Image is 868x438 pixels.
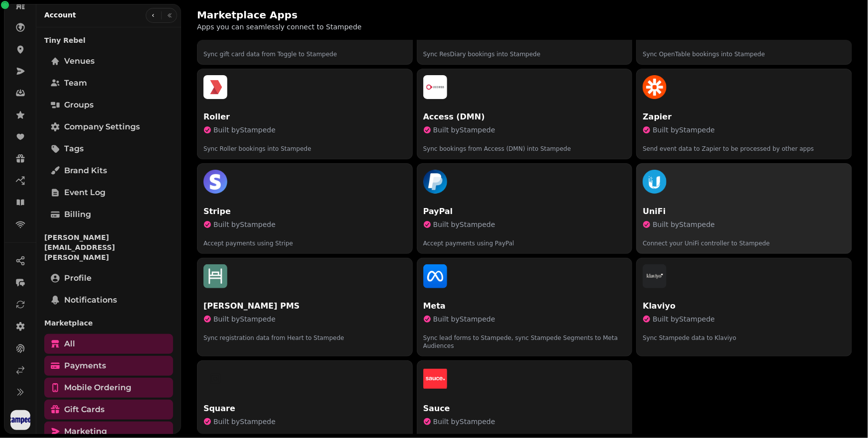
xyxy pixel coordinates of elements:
a: Notifications [44,290,173,310]
p: Sync registration data from Heart to Stampede [203,326,406,342]
h2: Marketplace Apps [197,8,388,22]
p: Connect your UniFi controller to Stampede [643,231,846,247]
button: Access (DMN) faviconAccess (DMN)Built byStampedeSync bookings from Access (DMN) into Stampede [417,69,633,159]
img: Access (DMN) favicon [423,75,447,99]
p: Accept payments using Stripe [203,231,406,247]
p: [PERSON_NAME] PMS [203,300,406,312]
p: Access (DMN) [423,111,626,123]
span: Built by Stampede [433,417,495,427]
span: Tags [64,143,84,155]
p: Send event data to Zapier to be processed by other apps [643,137,846,153]
span: Event log [64,187,105,199]
img: Klaviyo favicon [643,264,667,288]
span: Built by Stampede [653,125,715,135]
button: User avatar [8,410,32,430]
p: Roller [203,111,406,123]
button: Zapier faviconZapierBuilt byStampedeSend event data to Zapier to be processed by other apps [636,69,852,159]
span: Built by Stampede [213,219,276,229]
span: Notifications [64,294,117,306]
img: PayPal favicon [423,170,447,194]
img: User avatar [10,410,30,430]
a: Profile [44,268,173,288]
span: Built by Stampede [653,219,715,229]
span: Profile [64,272,92,284]
img: Stripe favicon [203,170,227,194]
a: Tags [44,139,173,159]
button: Hart PMS favicon[PERSON_NAME] PMSBuilt byStampedeSync registration data from Heart to Stampede [197,258,413,356]
p: Marketplace [44,314,173,332]
p: Tiny Rebel [44,31,173,49]
span: Built by Stampede [653,314,715,324]
span: Company settings [64,121,140,133]
span: Built by Stampede [213,314,276,324]
button: Klaviyo faviconKlaviyoBuilt byStampedeSync Stampede data to Klaviyo [636,258,852,356]
span: Built by Stampede [213,125,276,135]
img: Meta favicon [423,264,447,288]
a: Venues [44,51,173,71]
a: Team [44,73,173,93]
p: Sync ResDiary bookings into Stampede [423,42,626,58]
p: Sync OpenTable bookings into Stampede [643,42,846,58]
button: Meta faviconMetaBuilt byStampedeSync lead forms to Stampede, sync Stampede Segments to Meta Audie... [417,258,633,356]
button: Roller faviconRollerBuilt byStampedeSync Roller bookings into Stampede [197,69,413,159]
span: Brand Kits [64,165,107,177]
span: Built by Stampede [213,417,276,427]
h2: Account [44,10,76,20]
p: Sync Stampede data to Klaviyo [643,326,846,342]
img: Roller favicon [203,75,227,99]
p: PayPal [423,206,626,218]
span: All [64,338,75,350]
a: Payments [44,356,173,376]
a: Mobile ordering [44,378,173,398]
p: Sync bookings from Access (DMN) into Stampede [423,137,626,153]
a: All [44,334,173,354]
a: Billing [44,205,173,224]
p: Accept payments using PayPal [423,231,626,247]
a: Gift cards [44,400,173,420]
p: UniFi [643,206,846,218]
img: Square favicon [203,367,227,391]
p: Sync Roller bookings into Stampede [203,137,406,153]
p: Meta [423,300,626,312]
p: Apps you can seamlessly connect to Stampede [197,22,452,32]
img: Sauce favicon [423,367,447,391]
span: Marketing [64,426,107,438]
p: [PERSON_NAME][EMAIL_ADDRESS][PERSON_NAME] [44,228,173,266]
a: Groups [44,95,173,115]
p: Sync gift card data from Toggle to Stampede [203,42,406,58]
p: Klaviyo [643,300,846,312]
span: Built by Stampede [433,219,495,229]
span: Gift cards [64,404,104,416]
span: Venues [64,55,95,67]
p: Square [203,403,406,415]
a: Brand Kits [44,161,173,181]
p: Sauce [423,403,626,415]
a: Company settings [44,117,173,137]
span: Groups [64,99,94,111]
p: Stripe [203,206,406,218]
p: Zapier [643,111,846,123]
span: Billing [64,209,91,220]
button: Stripe faviconStripeBuilt byStampedeAccept payments using Stripe [197,163,413,254]
img: Zapier favicon [643,75,667,99]
p: Sync lead forms to Stampede, sync Stampede Segments to Meta Audiences [423,326,626,350]
span: Payments [64,360,106,372]
img: Hart PMS favicon [203,264,227,288]
a: Event log [44,183,173,203]
span: Mobile ordering [64,382,131,394]
span: Team [64,77,87,89]
button: PayPal faviconPayPalBuilt byStampedeAccept payments using PayPal [417,163,633,254]
span: Built by Stampede [433,314,495,324]
span: Built by Stampede [433,125,495,135]
img: UniFi favicon [643,170,667,194]
button: UniFi faviconUniFiBuilt byStampedeConnect your UniFi controller to Stampede [636,163,852,254]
